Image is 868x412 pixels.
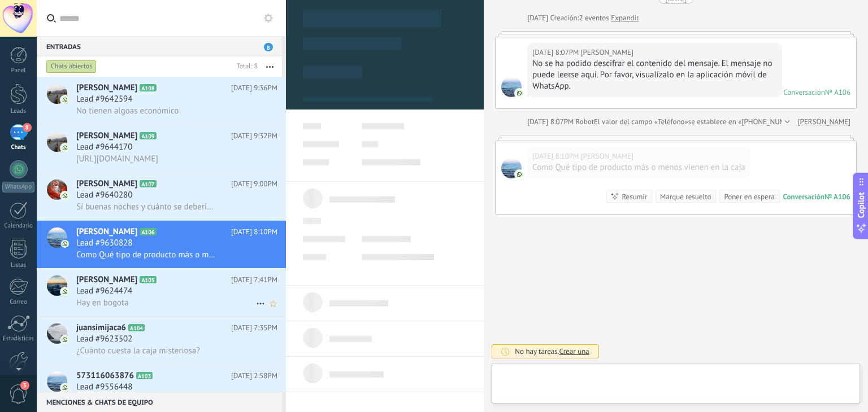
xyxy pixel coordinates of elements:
[61,288,69,296] img: icon
[76,142,132,153] span: Lead #9644170
[660,191,711,202] div: Marque resuelto
[61,144,69,152] img: icon
[581,47,633,58] span: yoser lefebre
[37,392,282,412] div: Menciones & Chats de equipo
[140,276,156,283] span: A105
[231,370,277,382] span: [DATE] 2:58PM
[581,151,633,162] span: yoser lefebre
[23,123,32,132] span: 8
[76,334,132,345] span: Lead #9623502
[128,324,145,331] span: A104
[76,238,132,249] span: Lead #9630828
[532,151,580,162] div: [DATE] 8:10PM
[231,130,277,142] span: [DATE] 9:32PM
[76,201,215,212] span: Sí buenas noches y cuánto se debería cancelar
[231,82,277,94] span: [DATE] 9:36PM
[527,116,575,128] div: [DATE] 8:07PM
[140,84,156,91] span: A108
[825,87,850,97] div: № A106
[2,222,35,230] div: Calendario
[231,178,277,190] span: [DATE] 9:00PM
[76,345,200,356] span: ¿Cuánto cuesta la caja misteriosa?
[61,384,69,392] img: icon
[559,347,589,356] span: Crear una
[532,47,580,58] div: [DATE] 8:07PM
[76,297,129,308] span: Hay en bogota
[140,228,156,235] span: A106
[515,89,523,97] img: com.amocrm.amocrmwa.svg
[2,108,35,115] div: Leads
[37,36,282,56] div: Entradas
[798,116,850,128] a: [PERSON_NAME]
[37,173,286,220] a: avataricon[PERSON_NAME]A107[DATE] 9:00PMLead #9640280Sí buenas noches y cuánto se debería cancelar
[20,381,29,390] span: 3
[622,191,647,202] div: Resumir
[856,192,867,218] span: Copilot
[76,249,215,260] span: Como Qué tipo de producto más o menos vienen en la caja
[231,226,277,238] span: [DATE] 8:10PM
[37,125,286,172] a: avataricon[PERSON_NAME]A109[DATE] 9:32PMLead #9644170[URL][DOMAIN_NAME]
[264,43,273,51] span: 8
[76,370,134,382] span: 573116063876
[501,77,522,97] span: yoser lefebre
[76,106,179,116] span: No tienen algoas económico
[501,158,522,178] span: yoser lefebre
[2,299,35,306] div: Correo
[37,365,286,412] a: avataricon573116063876A103[DATE] 2:58PMLead #9556448
[76,226,137,238] span: [PERSON_NAME]
[594,116,688,128] span: El valor del campo «Teléfono»
[61,192,69,200] img: icon
[515,347,589,356] div: No hay tareas.
[76,82,137,94] span: [PERSON_NAME]
[532,58,776,92] div: No se ha podido descifrar el contenido del mensaje. El mensaje no puede leerse aquí. Por favor, v...
[76,274,137,286] span: [PERSON_NAME]
[783,192,824,201] div: Conversación
[76,178,137,190] span: [PERSON_NAME]
[140,180,156,187] span: A107
[61,336,69,344] img: icon
[136,372,153,379] span: A103
[688,116,804,128] span: se establece en «[PHONE_NUMBER]»
[2,262,35,269] div: Listas
[783,87,825,97] div: Conversación
[2,144,35,151] div: Chats
[37,317,286,364] a: avatariconjuansimijaca6A104[DATE] 7:35PMLead #9623502¿Cuánto cuesta la caja misteriosa?
[579,12,609,24] span: 2 eventos
[76,286,132,297] span: Lead #9624474
[824,192,850,201] div: № A106
[576,117,594,126] span: Robot
[231,274,277,286] span: [DATE] 7:41PM
[2,182,34,192] div: WhatsApp
[515,170,523,178] img: com.amocrm.amocrmwa.svg
[232,61,258,72] div: Total: 8
[76,154,158,164] span: [URL][DOMAIN_NAME]
[61,96,69,104] img: icon
[76,322,126,334] span: juansimijaca6
[231,322,277,334] span: [DATE] 7:35PM
[76,382,132,393] span: Lead #9556448
[527,12,639,24] div: Creación:
[76,94,132,105] span: Lead #9642594
[2,335,35,343] div: Estadísticas
[532,162,745,173] div: Como Qué tipo de producto más o menos vienen en la caja
[611,12,639,24] a: Expandir
[140,132,156,139] span: A109
[61,240,69,248] img: icon
[724,191,774,202] div: Poner en espera
[37,77,286,124] a: avataricon[PERSON_NAME]A108[DATE] 9:36PMLead #9642594No tienen algoas económico
[37,269,286,316] a: avataricon[PERSON_NAME]A105[DATE] 7:41PMLead #9624474Hay en bogota
[76,190,132,201] span: Lead #9640280
[76,130,137,142] span: [PERSON_NAME]
[527,12,550,24] div: [DATE]
[46,60,97,73] div: Chats abiertos
[37,221,286,268] a: avataricon[PERSON_NAME]A106[DATE] 8:10PMLead #9630828Como Qué tipo de producto más o menos vienen...
[2,67,35,74] div: Panel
